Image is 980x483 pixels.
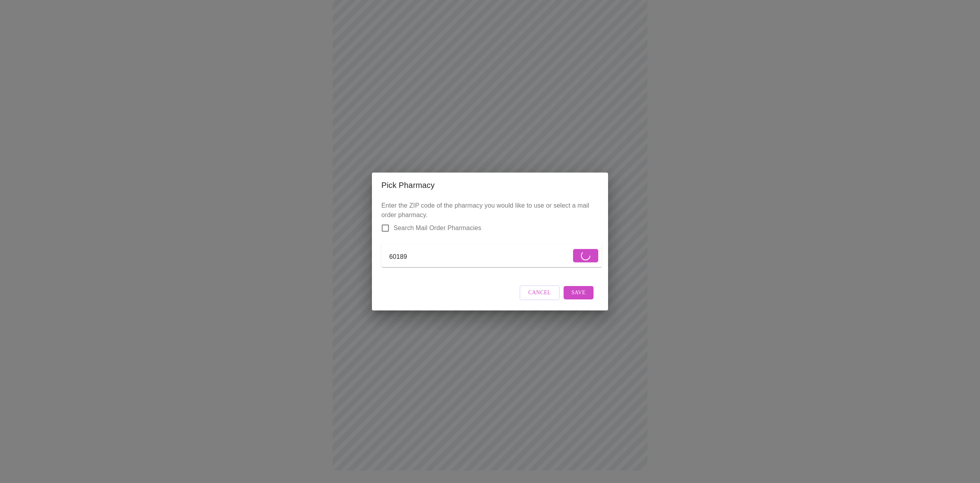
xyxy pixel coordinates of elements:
span: Search Mail Order Pharmacies [394,223,481,233]
button: Cancel [520,285,560,301]
h2: Pick Pharmacy [381,179,599,191]
span: Cancel [528,288,551,298]
button: Save [564,286,594,300]
p: Enter the ZIP code of the pharmacy you would like to use or select a mail order pharmacy. [381,201,599,273]
span: Save [571,288,586,298]
input: Send a message to your care team [389,251,571,264]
